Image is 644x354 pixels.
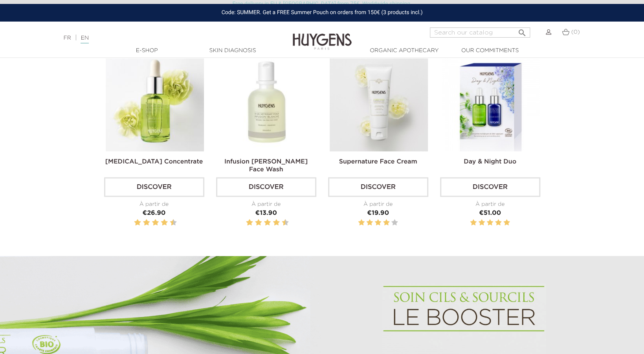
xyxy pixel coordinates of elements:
a: Skin Diagnosis [193,47,272,55]
label: 2 [367,218,373,228]
label: 10 [171,218,175,228]
label: 2 [248,218,251,228]
a: Discover [104,177,204,197]
label: 5 [503,218,510,228]
label: 5 [262,218,264,228]
a: Discover [440,177,540,197]
label: 3 [375,218,381,228]
label: 8 [162,218,166,228]
a: Infusion [PERSON_NAME] Face Wash [224,159,308,173]
label: 9 [169,218,170,228]
a: Discover [328,177,428,197]
label: 1 [132,218,134,228]
label: 3 [141,218,143,228]
label: 9 [281,218,282,228]
img: Day & Night Duo [442,53,540,151]
label: 1 [470,218,477,228]
a: Day & Night Duo [464,159,516,165]
span: €13.90 [255,210,277,216]
div: À partir de [104,200,204,209]
a: FR [64,35,71,41]
span: €19.90 [367,210,389,216]
label: 3 [487,218,493,228]
label: 5 [391,218,398,228]
a: EN [81,35,88,44]
span: €26.90 [143,210,166,216]
label: 4 [145,218,149,228]
label: 4 [495,218,501,228]
div: À partir de [328,200,428,209]
label: 5 [150,218,152,228]
label: 4 [383,218,389,228]
label: 1 [244,218,246,228]
a: [MEDICAL_DATA] Concentrate [105,159,203,165]
label: 8 [274,218,278,228]
a: E-Shop [108,47,186,55]
label: 4 [257,218,261,228]
a: Discover [216,177,316,197]
div: À partir de [216,200,316,209]
a: Organic Apothecary [365,47,444,55]
img: Infusion Blanche Face Wash [218,53,316,151]
label: 6 [266,218,270,228]
label: 6 [154,218,158,228]
img: Supernature Face Cream [330,53,428,151]
label: 1 [358,218,365,228]
input: Search [430,27,530,38]
span: €51.00 [479,210,501,216]
a: Supernature Face Cream [339,159,417,165]
img: Hyaluronic Acid Concentrate [106,53,204,151]
label: 7 [272,218,273,228]
label: 2 [136,218,139,228]
i:  [517,26,527,35]
label: 2 [479,218,485,228]
label: 3 [253,218,255,228]
span: (0) [571,29,580,35]
a: Our commitments [451,47,529,55]
div: À partir de [440,200,540,209]
div: | [60,33,262,43]
img: Huygens [293,21,352,51]
button:  [515,25,529,36]
label: 7 [160,218,161,228]
label: 10 [283,218,287,228]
